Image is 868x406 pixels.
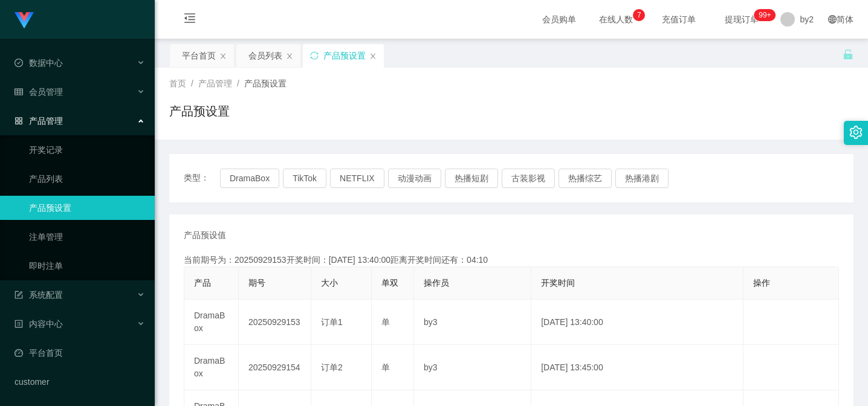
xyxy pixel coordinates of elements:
td: 20250929154 [239,345,311,390]
sup: 7 [633,9,645,21]
img: logo.9652507e.png [15,12,34,29]
i: 图标: global [828,15,837,24]
div: 产品预设置 [323,44,366,67]
span: 产品预设值 [184,229,226,242]
button: 热播港剧 [615,169,669,188]
span: 充值订单 [656,15,702,24]
td: DramaBox [184,345,239,390]
td: by3 [414,345,531,390]
span: 产品管理 [198,79,232,88]
a: 开奖记录 [29,138,145,162]
span: 期号 [248,278,265,288]
span: 内容中心 [15,319,63,329]
div: 当前期号为：20250929153开奖时间：[DATE] 13:40:00距离开奖时间还有：04:10 [184,254,839,266]
span: 产品 [194,278,211,288]
sup: 336 [754,9,776,21]
i: 图标: sync [310,51,319,60]
span: / [237,79,239,88]
span: / [191,79,193,88]
i: 图标: close [369,53,377,60]
button: 热播综艺 [559,169,612,188]
button: TikTok [283,169,326,188]
i: 图标: check-circle-o [15,59,23,67]
span: 订单2 [321,362,343,372]
span: 产品预设置 [244,79,287,88]
span: 大小 [321,278,338,288]
span: 数据中心 [15,58,63,68]
i: 图标: menu-fold [169,1,210,39]
i: 图标: unlock [843,49,853,60]
td: 20250929153 [239,300,311,345]
button: NETFLIX [330,169,384,188]
button: DramaBox [220,169,279,188]
span: 订单1 [321,317,343,327]
button: 古装影视 [502,169,555,188]
span: 单双 [381,278,398,288]
span: 提现订单 [719,15,765,24]
a: 即时注单 [29,254,145,278]
i: 图标: appstore-o [15,117,23,125]
a: 图标: dashboard平台首页 [15,341,145,365]
a: customer [15,370,145,394]
i: 图标: form [15,291,23,299]
h1: 产品预设置 [169,102,230,120]
span: 单 [381,317,390,327]
div: 平台首页 [182,44,216,67]
a: 注单管理 [29,225,145,249]
button: 热播短剧 [445,169,498,188]
span: 在线人数 [593,15,639,24]
a: 产品列表 [29,167,145,191]
span: 会员管理 [15,87,63,97]
span: 操作员 [424,278,449,288]
span: 首页 [169,79,186,88]
td: by3 [414,300,531,345]
td: DramaBox [184,300,239,345]
span: 操作 [753,278,770,288]
span: 产品管理 [15,116,63,126]
td: [DATE] 13:45:00 [531,345,743,390]
i: 图标: profile [15,320,23,328]
div: 会员列表 [248,44,282,67]
button: 动漫动画 [388,169,441,188]
i: 图标: close [286,53,293,60]
i: 图标: setting [849,126,863,139]
i: 图标: table [15,88,23,96]
span: 开奖时间 [541,278,575,288]
span: 类型： [184,169,220,188]
a: 产品预设置 [29,196,145,220]
p: 7 [637,9,641,21]
span: 系统配置 [15,290,63,300]
span: 单 [381,362,390,372]
i: 图标: close [219,53,227,60]
td: [DATE] 13:40:00 [531,300,743,345]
